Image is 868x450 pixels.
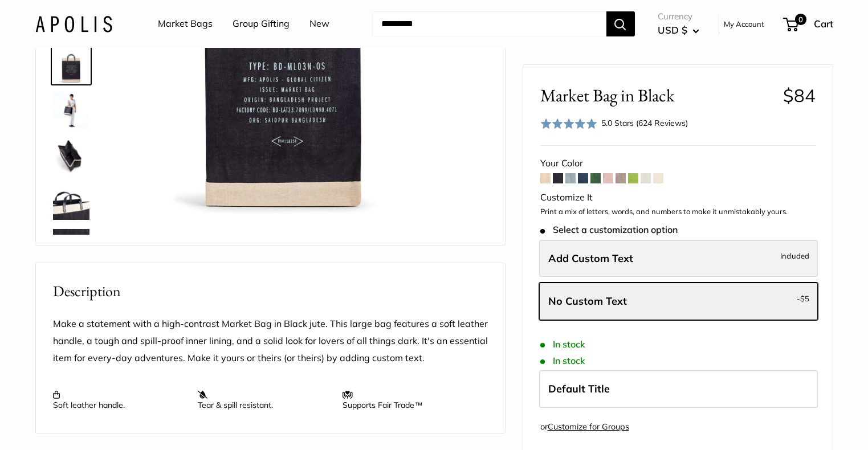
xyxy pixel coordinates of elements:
span: Included [780,248,809,262]
span: In stock [540,355,585,366]
div: Customize It [540,189,816,206]
a: Market Bag in Black [51,90,92,131]
a: My Account [724,17,764,31]
span: Add Custom Text [548,251,633,264]
span: $5 [800,294,809,303]
p: Make a statement with a high-contrast Market Bag in Black jute. This large bag features a soft le... [53,316,488,367]
iframe: Sign Up via Text for Offers [9,407,122,441]
span: Select a customization option [540,224,678,235]
img: description_Super soft leather handles. [53,183,89,220]
a: Market Bags [158,15,213,32]
span: Cart [814,18,833,30]
div: or [540,419,629,435]
span: Currency [658,9,699,24]
a: Group Gifting [233,15,290,32]
span: 0 [794,14,806,25]
a: New [309,15,329,32]
span: - [797,292,809,305]
p: Tear & spill resistant. [198,390,331,410]
p: Soft leather handle. [53,390,186,410]
button: USD $ [658,21,699,39]
a: Customize for Groups [548,422,629,432]
span: Market Bag in Black [540,85,775,106]
img: description_Spacious inner area with room for everything. [53,138,89,174]
span: No Custom Text [548,294,627,308]
img: description_Custom printed text with eco-friendly ink. [53,229,89,265]
img: Apolis [35,15,112,32]
span: USD $ [658,24,687,36]
p: Supports Fair Trade™ [343,390,476,410]
a: 0 Cart [784,15,833,33]
span: $84 [783,84,816,107]
h2: Description [53,280,488,302]
a: description_Spacious inner area with room for everything. [51,136,92,177]
input: Search... [372,11,606,36]
span: In stock [540,339,585,350]
span: Default Title [548,382,610,395]
a: description_Super soft leather handles. [51,181,92,222]
div: Your Color [540,155,816,172]
a: description_Custom printed text with eco-friendly ink. [51,227,92,268]
label: Default Title [539,370,818,408]
div: 5.0 Stars (624 Reviews) [540,115,688,132]
a: description_Seal of authenticity printed on the backside of every bag. [51,44,92,85]
p: Print a mix of letters, words, and numbers to make it unmistakably yours. [540,206,816,218]
img: description_Seal of authenticity printed on the backside of every bag. [53,47,89,83]
label: Leave Blank [539,283,818,320]
label: Add Custom Text [539,239,818,277]
img: Market Bag in Black [53,92,89,129]
button: Search [606,11,635,36]
div: 5.0 Stars (624 Reviews) [601,117,688,129]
